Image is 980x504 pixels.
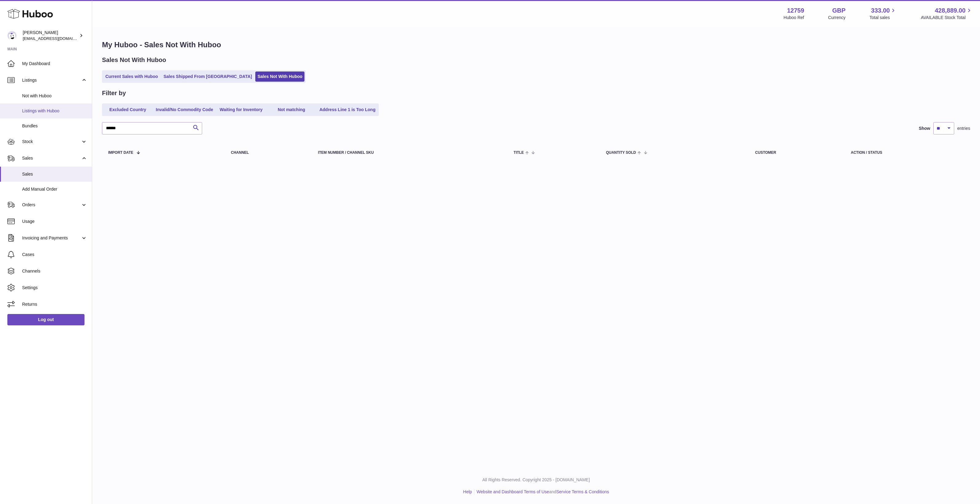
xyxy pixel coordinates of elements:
span: Cases [22,252,87,258]
span: Invoicing and Payments [22,235,81,241]
span: Settings [22,285,87,291]
span: Title [514,151,524,155]
h1: My Huboo - Sales Not With Huboo [102,40,970,50]
h2: Sales Not With Huboo [102,56,166,64]
span: Total sales [869,15,897,21]
span: Orders [22,202,81,208]
a: Sales Shipped From [GEOGRAPHIC_DATA] [161,72,254,82]
div: Action / Status [851,151,964,155]
span: Usage [22,219,87,224]
a: Invalid/No Commodity Code [154,105,215,115]
a: Website and Dashboard Terms of Use [476,489,549,494]
span: Not with Huboo [22,93,87,99]
span: Listings with Huboo [22,108,87,114]
span: 333.00 [871,6,890,15]
div: Currency [828,15,846,21]
a: 333.00 Total sales [869,6,897,21]
span: Import date [108,151,133,155]
p: All Rights Reserved. Copyright 2025 - [DOMAIN_NAME] [97,477,975,483]
span: Returns [22,301,87,307]
a: Help [463,489,472,494]
a: Address Line 1 is Too Long [317,105,378,115]
img: internalAdmin-12759@internal.huboo.com [7,31,17,40]
span: Stock [22,139,81,145]
div: Huboo Ref [784,15,804,21]
span: Bundles [22,123,87,129]
div: Customer [755,151,838,155]
h2: Filter by [102,89,126,97]
a: Sales Not With Huboo [255,72,304,82]
a: Excluded Country [103,105,152,115]
span: Sales [22,171,87,177]
span: 428,889.00 [935,6,966,15]
span: Channels [22,268,87,274]
label: Show [919,126,930,131]
div: Item Number / Channel SKU [318,151,501,155]
span: Sales [22,155,81,161]
a: Current Sales with Huboo [103,72,160,82]
strong: GBP [832,6,845,15]
a: Log out [7,314,84,325]
span: My Dashboard [22,61,87,67]
a: Waiting for Inventory [217,105,266,115]
span: AVAILABLE Stock Total [921,15,973,21]
a: 428,889.00 AVAILABLE Stock Total [921,6,973,21]
a: Service Terms & Conditions [556,489,609,494]
div: Channel [231,151,306,155]
li: and [474,489,609,495]
span: Listings [22,77,81,83]
strong: 12759 [787,6,804,15]
span: Quantity Sold [606,151,636,155]
span: [EMAIL_ADDRESS][DOMAIN_NAME] [23,36,90,41]
span: entries [957,126,970,131]
a: Not matching [267,105,316,115]
span: Add Manual Order [22,186,87,192]
div: [PERSON_NAME] [23,30,78,41]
